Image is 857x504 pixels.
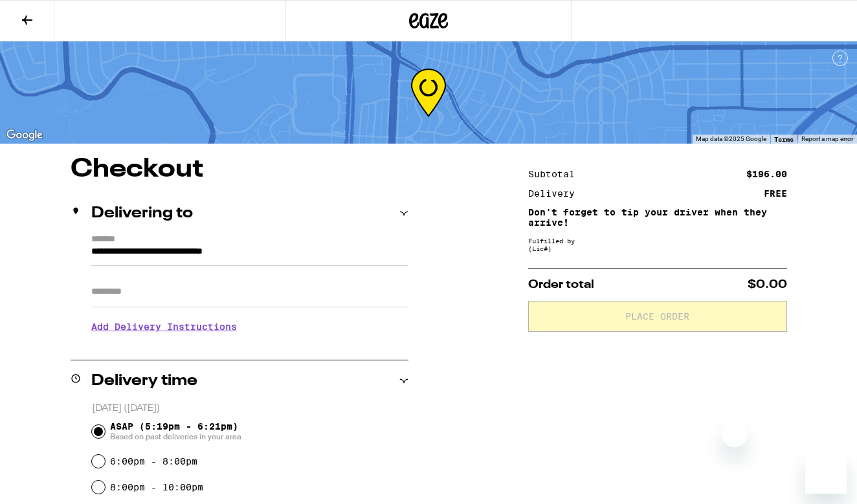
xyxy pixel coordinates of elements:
[528,189,584,198] div: Delivery
[528,301,787,332] button: Place Order
[764,189,787,198] div: FREE
[110,421,241,442] span: ASAP (5:19pm - 6:21pm)
[528,279,594,290] span: Order total
[110,482,203,492] label: 8:00pm - 10:00pm
[91,373,197,389] h2: Delivery time
[71,157,408,182] h1: Checkout
[528,237,787,252] div: Fulfilled by (Lic# )
[722,421,748,447] iframe: Close message
[110,456,197,466] label: 6:00pm - 8:00pm
[110,432,241,442] span: Based on past deliveries in your area
[746,170,787,179] div: $196.00
[748,279,787,290] span: $0.00
[528,207,787,228] p: Don't forget to tip your driver when they arrive!
[92,402,408,415] p: [DATE] ([DATE])
[3,127,46,144] img: Google
[528,170,584,179] div: Subtotal
[805,452,847,494] iframe: Button to launch messaging window
[774,135,794,143] a: Terms
[91,342,408,352] p: We'll contact you at [PHONE_NUMBER] when we arrive
[625,312,689,321] span: Place Order
[801,135,853,142] a: Report a map error
[696,135,766,142] span: Map data ©2025 Google
[91,206,193,221] h2: Delivering to
[91,312,408,342] h3: Add Delivery Instructions
[3,127,46,144] a: Open this area in Google Maps (opens a new window)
